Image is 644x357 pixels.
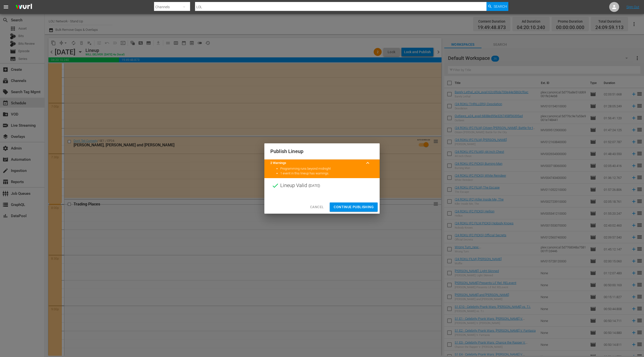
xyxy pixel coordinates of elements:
[334,204,374,210] span: Continue Publishing
[270,147,374,155] h2: Publish Lineup
[308,182,320,189] span: ( [DATE] )
[12,1,36,13] img: ans4CAIJ8jUAAAAAAAAAAAAAAAAAAAAAAAAgQb4GAAAAAAAAAAAAAAAAAAAAAAAAJMjXAAAAAAAAAAAAAAAAAAAAAAAAgAT5G...
[264,178,380,193] div: Lineup Valid
[3,4,9,10] span: menu
[330,202,378,212] button: Continue Publishing
[280,166,374,171] li: Programming runs beyond midnight
[362,157,374,169] button: keyboard_arrow_up
[365,160,371,166] span: keyboard_arrow_up
[494,2,507,11] span: Search
[280,171,374,176] li: 1 event in this lineup has warnings.
[310,204,324,210] span: Cancel
[270,161,362,165] title: 2 Warnings
[306,202,328,212] button: Cancel
[626,5,639,9] a: Sign Out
